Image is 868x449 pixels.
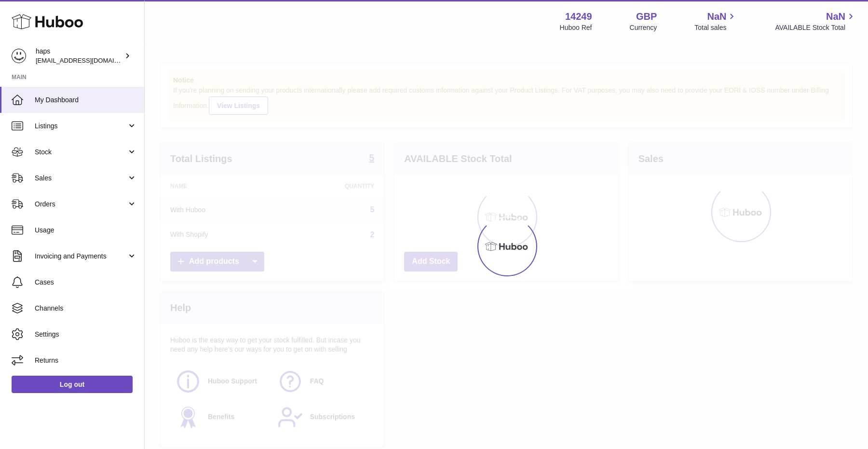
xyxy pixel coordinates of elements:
[36,56,142,64] span: [EMAIL_ADDRESS][DOMAIN_NAME]
[694,23,737,32] span: Total sales
[12,376,133,393] a: Log out
[35,200,127,209] span: Orders
[565,10,592,23] strong: 14249
[35,252,127,261] span: Invoicing and Payments
[35,174,127,183] span: Sales
[35,304,137,313] span: Channels
[775,10,856,32] a: NaN AVAILABLE Stock Total
[826,10,845,23] span: NaN
[694,10,737,32] a: NaN Total sales
[630,23,657,32] div: Currency
[636,10,657,23] strong: GBP
[12,49,26,63] img: hello@gethaps.co.uk
[35,330,137,339] span: Settings
[35,122,127,131] span: Listings
[35,226,137,235] span: Usage
[35,95,137,105] span: My Dashboard
[775,23,856,32] span: AVAILABLE Stock Total
[35,148,127,157] span: Stock
[35,356,137,365] span: Returns
[36,47,122,65] div: haps
[707,10,726,23] span: NaN
[560,23,592,32] div: Huboo Ref
[35,278,137,287] span: Cases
